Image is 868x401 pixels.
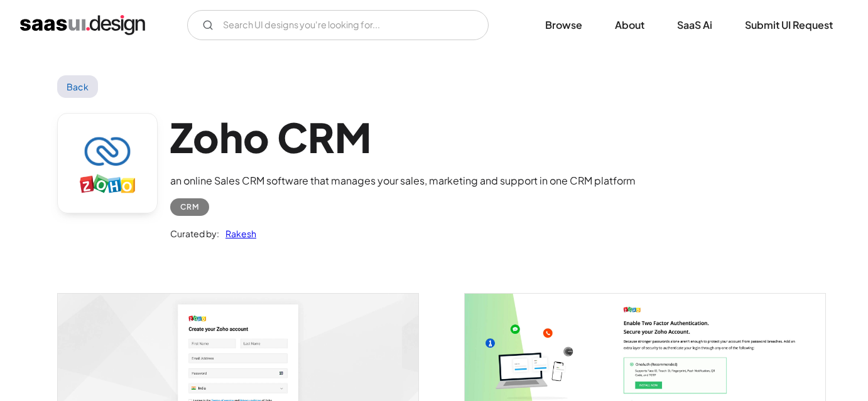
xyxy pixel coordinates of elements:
[187,10,489,40] input: Search UI designs you're looking for...
[530,11,597,39] a: Browse
[219,226,256,241] a: Rakesh
[180,200,199,215] div: CRM
[57,75,98,98] a: Back
[170,173,636,188] div: an online Sales CRM software that manages your sales, marketing and support in one CRM platform
[170,113,636,161] h1: Zoho CRM
[170,226,219,241] div: Curated by:
[187,10,489,40] form: Email Form
[662,11,727,39] a: SaaS Ai
[600,11,659,39] a: About
[730,11,848,39] a: Submit UI Request
[20,15,145,35] a: home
